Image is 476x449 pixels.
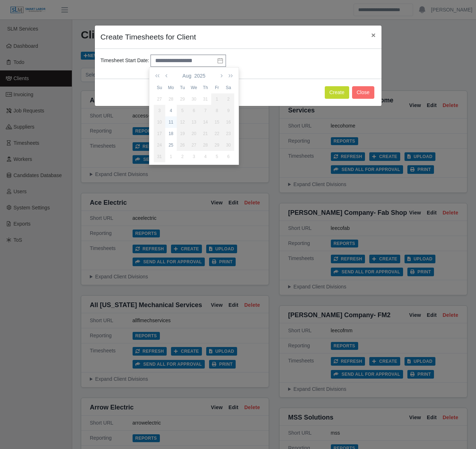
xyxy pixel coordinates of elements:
div: 31 [200,96,211,102]
td: 2025-07-29 [177,93,188,105]
td: 2025-09-03 [188,151,200,162]
div: 21 [200,130,211,137]
td: 2025-08-05 [177,105,188,116]
td: 2025-08-31 [154,151,165,162]
button: Aug [181,70,193,82]
div: 30 [188,96,200,102]
div: 31 [154,153,165,160]
div: 28 [200,142,211,148]
td: 2025-07-28 [165,93,177,105]
h4: Create Timesheets for Client [101,31,196,43]
div: 6 [188,107,200,114]
td: 2025-08-14 [200,116,211,128]
td: 2025-08-25 [165,139,177,151]
td: 2025-08-04 [165,105,177,116]
span: × [371,31,375,39]
td: 2025-08-15 [211,116,223,128]
th: Mo [165,82,177,93]
td: 2025-08-17 [154,128,165,139]
div: 4 [200,153,211,160]
button: Create [325,86,349,99]
div: 3 [154,107,165,114]
td: 2025-08-23 [223,128,234,139]
div: 3 [188,153,200,160]
div: 14 [200,119,211,125]
button: Close [365,26,381,45]
div: 1 [165,153,177,160]
div: 22 [211,130,223,137]
div: 2 [177,153,188,160]
td: 2025-08-24 [154,139,165,151]
td: 2025-09-06 [223,151,234,162]
div: 20 [188,130,200,137]
td: 2025-08-27 [188,139,200,151]
label: Timesheet Start Date: [101,57,149,64]
td: 2025-08-03 [154,105,165,116]
td: 2025-08-18 [165,128,177,139]
td: 2025-07-27 [154,93,165,105]
div: 7 [200,107,211,114]
td: 2025-08-22 [211,128,223,139]
td: 2025-07-30 [188,93,200,105]
div: 11 [165,119,177,125]
div: 15 [211,119,223,125]
div: 28 [165,96,177,102]
div: 8 [211,107,223,114]
button: Close [352,86,374,99]
div: 17 [154,130,165,137]
th: Sa [223,82,234,93]
td: 2025-08-28 [200,139,211,151]
div: 9 [223,107,234,114]
td: 2025-09-01 [165,151,177,162]
th: Su [154,82,165,93]
td: 2025-08-02 [223,93,234,105]
td: 2025-08-30 [223,139,234,151]
td: 2025-08-07 [200,105,211,116]
div: 13 [188,119,200,125]
td: 2025-08-26 [177,139,188,151]
td: 2025-08-09 [223,105,234,116]
td: 2025-08-13 [188,116,200,128]
td: 2025-08-10 [154,116,165,128]
div: 2 [223,96,234,102]
div: 26 [177,142,188,148]
td: 2025-08-08 [211,105,223,116]
div: 18 [165,130,177,137]
div: 1 [211,96,223,102]
div: 10 [154,119,165,125]
td: 2025-08-19 [177,128,188,139]
th: Fr [211,82,223,93]
div: 29 [177,96,188,102]
div: 24 [154,142,165,148]
div: 5 [211,153,223,160]
td: 2025-08-12 [177,116,188,128]
td: 2025-08-11 [165,116,177,128]
th: We [188,82,200,93]
div: 5 [177,107,188,114]
div: 12 [177,119,188,125]
div: 19 [177,130,188,137]
th: Tu [177,82,188,93]
th: Th [200,82,211,93]
button: 2025 [193,70,207,82]
div: 16 [223,119,234,125]
div: 25 [165,142,177,148]
td: 2025-09-05 [211,151,223,162]
div: 23 [223,130,234,137]
td: 2025-09-02 [177,151,188,162]
td: 2025-08-06 [188,105,200,116]
td: 2025-08-29 [211,139,223,151]
td: 2025-08-20 [188,128,200,139]
td: 2025-08-21 [200,128,211,139]
td: 2025-08-16 [223,116,234,128]
td: 2025-09-04 [200,151,211,162]
div: 27 [188,142,200,148]
div: 27 [154,96,165,102]
td: 2025-07-31 [200,93,211,105]
div: 4 [165,107,177,114]
div: 6 [223,153,234,160]
td: 2025-08-01 [211,93,223,105]
div: 29 [211,142,223,148]
div: 30 [223,142,234,148]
